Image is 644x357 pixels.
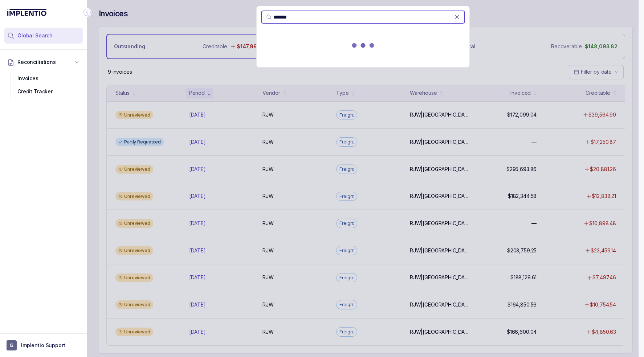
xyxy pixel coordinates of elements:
div: Invoices [10,72,77,85]
span: Reconciliations [17,58,56,66]
div: Collapse Icon [83,8,91,17]
p: Implentio Support [21,342,65,349]
span: User initials [7,340,17,350]
button: User initialsImplentio Support [7,340,81,350]
div: Credit Tracker [10,85,77,98]
button: Reconciliations [4,54,83,70]
span: Global Search [17,32,53,39]
div: Reconciliations [4,70,83,100]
